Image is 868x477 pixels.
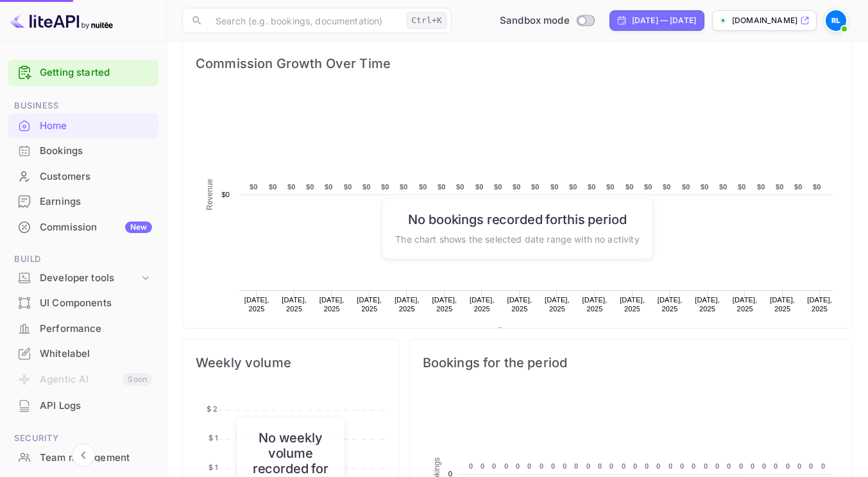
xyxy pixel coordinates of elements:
[395,296,420,313] text: [DATE], 2025
[531,183,540,191] text: $0
[8,164,158,189] div: Customers
[196,53,839,74] span: Commission Growth Over Time
[733,296,758,313] text: [DATE], 2025
[770,296,795,313] text: [DATE], 2025
[588,183,596,191] text: $0
[72,444,95,467] button: Collapse navigation
[40,65,152,80] a: Getting started
[208,463,217,472] tspan: $ 1
[40,169,152,184] div: Customers
[8,60,158,86] div: Getting started
[40,271,139,286] div: Developer tools
[8,267,158,290] div: Developer tools
[645,462,649,470] text: 0
[344,183,352,191] text: $0
[663,183,671,191] text: $0
[419,183,427,191] text: $0
[8,164,158,188] a: Customers
[8,189,158,213] a: Earnings
[481,462,484,470] text: 0
[475,183,484,191] text: $0
[205,178,214,210] text: Revenue
[494,183,502,191] text: $0
[719,183,728,191] text: $0
[8,317,158,342] div: Performance
[362,183,371,191] text: $0
[527,462,531,470] text: 0
[762,462,766,470] text: 0
[513,183,521,191] text: $0
[807,296,832,313] text: [DATE], 2025
[8,394,158,417] a: API Logs
[8,114,158,139] div: Home
[569,183,577,191] text: $0
[432,296,457,313] text: [DATE], 2025
[551,462,555,470] text: 0
[622,462,625,470] text: 0
[8,252,158,266] span: Build
[40,451,152,465] div: Team management
[8,317,158,340] a: Performance
[504,462,508,470] text: 0
[757,183,765,191] text: $0
[739,462,743,470] text: 0
[395,232,639,245] p: The chart shows the selected date range with no activity
[8,446,158,469] a: Team management
[269,183,277,191] text: $0
[282,296,307,313] text: [DATE], 2025
[508,327,541,336] text: Revenue
[8,139,158,162] a: Bookings
[492,462,496,470] text: 0
[40,195,152,209] div: Earnings
[633,462,637,470] text: 0
[40,144,152,159] div: Bookings
[8,99,158,113] span: Business
[695,296,720,313] text: [DATE], 2025
[196,352,386,373] span: Weekly volume
[10,10,113,31] img: LiteAPI logo
[797,462,801,470] text: 0
[813,183,821,191] text: $0
[306,183,314,191] text: $0
[287,183,296,191] text: $0
[400,183,408,191] text: $0
[656,462,660,470] text: 0
[692,462,695,470] text: 0
[826,10,846,31] img: Radu Lito
[40,347,152,361] div: Whitelabel
[644,183,652,191] text: $0
[563,462,566,470] text: 0
[727,462,731,470] text: 0
[500,13,570,28] span: Sandbox mode
[751,462,754,470] text: 0
[8,139,158,164] div: Bookings
[540,462,543,470] text: 0
[407,12,447,29] div: Ctrl+K
[715,462,719,470] text: 0
[701,183,709,191] text: $0
[423,352,839,373] span: Bookings for the period
[704,462,708,470] text: 0
[325,183,333,191] text: $0
[516,462,520,470] text: 0
[732,15,797,26] p: [DOMAIN_NAME]
[776,183,784,191] text: $0
[668,462,672,470] text: 0
[574,462,578,470] text: 0
[469,462,473,470] text: 0
[609,462,613,470] text: 0
[550,183,559,191] text: $0
[738,183,746,191] text: $0
[8,215,158,239] a: CommissionNew
[8,114,158,137] a: Home
[40,322,152,336] div: Performance
[682,183,690,191] text: $0
[8,342,158,365] a: Whitelabel
[8,189,158,214] div: Earnings
[221,191,230,198] text: $0
[774,462,778,470] text: 0
[632,15,696,26] div: [DATE] — [DATE]
[208,8,402,33] input: Search (e.g. bookings, documentation)
[625,183,634,191] text: $0
[821,462,825,470] text: 0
